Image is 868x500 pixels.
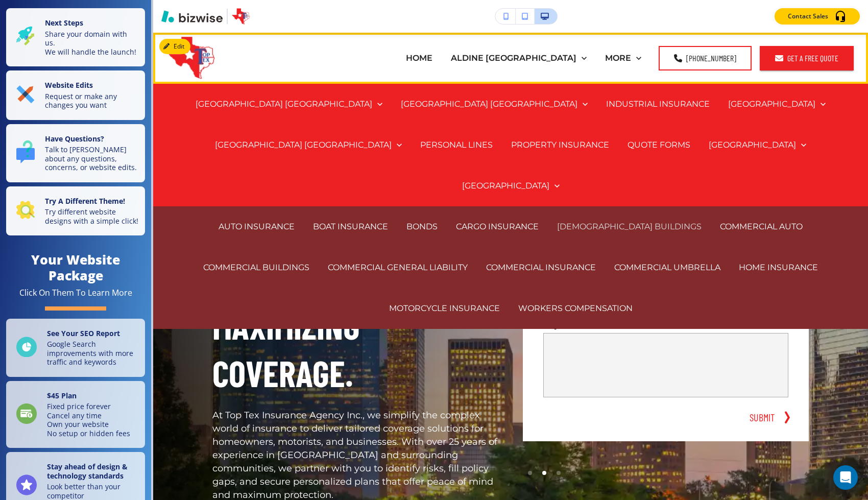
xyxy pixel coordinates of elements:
[47,340,139,367] p: Google Search improvements with more traffic and keywords
[6,124,145,182] button: Have Questions?Talk to [PERSON_NAME] about any questions, concerns, or website edits.
[451,52,576,64] p: ALDINE [GEOGRAPHIC_DATA]
[406,52,432,64] p: HOME
[215,139,392,151] p: [GEOGRAPHIC_DATA] [GEOGRAPHIC_DATA]
[606,98,710,110] p: INDUSTRIAL INSURANCE
[45,134,104,144] strong: Have Questions?
[47,328,120,338] strong: See Your SEO Report
[328,261,468,273] p: COMMERCIAL GENERAL LIABILITY
[462,180,549,192] p: [GEOGRAPHIC_DATA]
[45,30,139,57] p: Share your domain with us. We will handle the launch!
[45,80,93,90] strong: Website Edits
[47,391,77,400] strong: $ 45 Plan
[6,381,145,448] a: $45 PlanFixed price foreverCancel any timeOwn your websiteNo setup or hidden fees
[788,12,828,21] p: Contact Sales
[486,261,596,273] p: COMMERCIAL INSURANCE
[605,52,631,64] p: MORE
[45,145,139,172] p: Talk to [PERSON_NAME] about any questions, concerns, or website edits.
[161,10,223,22] img: Bizwise Logo
[47,402,130,438] p: Fixed price forever Cancel any time Own your website No setup or hidden fees
[739,261,818,273] p: HOME INSURANCE
[168,36,215,79] img: Top Tex Insurance Agency Inc.
[745,410,778,425] button: SUBMIT
[420,139,493,151] p: PERSONAL LINES
[557,221,702,232] p: [DEMOGRAPHIC_DATA] BUILDINGS
[659,46,752,70] a: [PHONE_NUMBER]
[456,221,539,232] p: CARGO INSURANCE
[628,139,690,151] p: QUOTE FORMS
[203,261,309,273] p: COMMERCIAL BUILDINGS
[6,319,145,377] a: See Your SEO ReportGoogle Search improvements with more traffic and keywords
[511,139,609,151] p: PROPERTY INSURANCE
[6,252,145,283] h4: Your Website Package
[45,18,83,28] strong: Next Steps
[6,70,145,120] button: Website EditsRequest or make any changes you want
[389,302,500,314] p: MOTORCYCLE INSURANCE
[159,39,190,54] button: Edit
[6,8,145,66] button: Next StepsShare your domain with us.We will handle the launch!
[313,221,388,232] p: BOAT INSURANCE
[45,207,139,225] p: Try different website designs with a simple click!
[47,462,128,481] strong: Stay ahead of design & technology standards
[219,221,295,232] p: AUTO INSURANCE
[614,261,720,273] p: COMMERCIAL UMBRELLA
[45,196,125,206] strong: Try A Different Theme!
[760,46,854,70] a: Get a Free Quote
[518,302,633,314] p: WORKERS COMPENSATION
[6,186,145,236] button: Try A Different Theme!Try different website designs with a simple click!
[406,221,438,232] p: BONDS
[833,465,858,490] div: Open Intercom Messenger
[728,98,815,110] p: [GEOGRAPHIC_DATA]
[775,8,860,25] button: Contact Sales
[720,221,803,232] p: COMMERCIAL AUTO
[19,288,132,298] div: Click On Them To Learn More
[401,98,577,110] p: [GEOGRAPHIC_DATA] [GEOGRAPHIC_DATA]
[45,92,139,110] p: Request or make any changes you want
[709,139,796,151] p: [GEOGRAPHIC_DATA]
[196,98,372,110] p: [GEOGRAPHIC_DATA] [GEOGRAPHIC_DATA]
[232,8,250,25] img: Your Logo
